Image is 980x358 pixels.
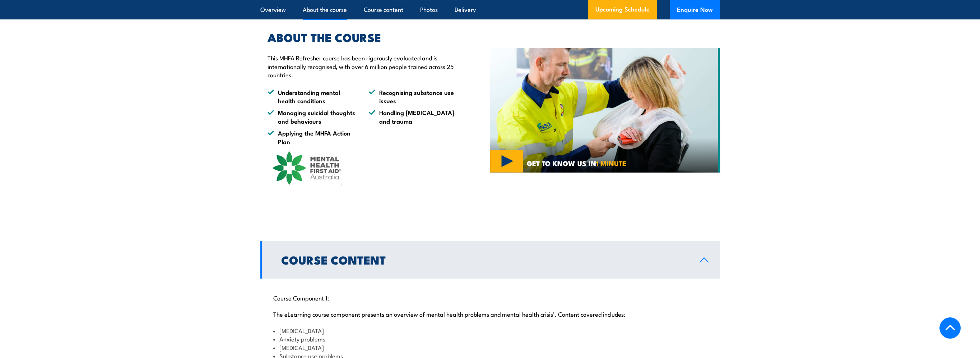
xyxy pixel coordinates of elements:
h2: ABOUT THE COURSE [268,32,457,42]
li: [MEDICAL_DATA] [273,326,707,335]
li: Handling [MEDICAL_DATA] and trauma [369,108,457,125]
strong: 1 MINUTE [596,158,626,168]
span: GET TO KNOW US IN [527,160,626,166]
p: This MHFA Refresher course has been rigorously evaluated and is internationally recognised, with ... [268,54,457,79]
li: [MEDICAL_DATA] [273,343,707,352]
p: The eLearning course component presents an overview of mental health problems and mental health c... [273,310,707,317]
img: Website Video Tile (2) [490,48,720,173]
li: Understanding mental health conditions [268,88,356,105]
li: Recognising substance use issues [369,88,457,105]
a: Course Content [260,241,720,279]
li: Applying the MHFA Action Plan [268,129,356,146]
p: Course Component 1: [273,294,707,301]
h2: Course Content [281,254,688,265]
li: Managing suicidal thoughts and behaviours [268,108,356,125]
li: Anxiety problems [273,335,707,343]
